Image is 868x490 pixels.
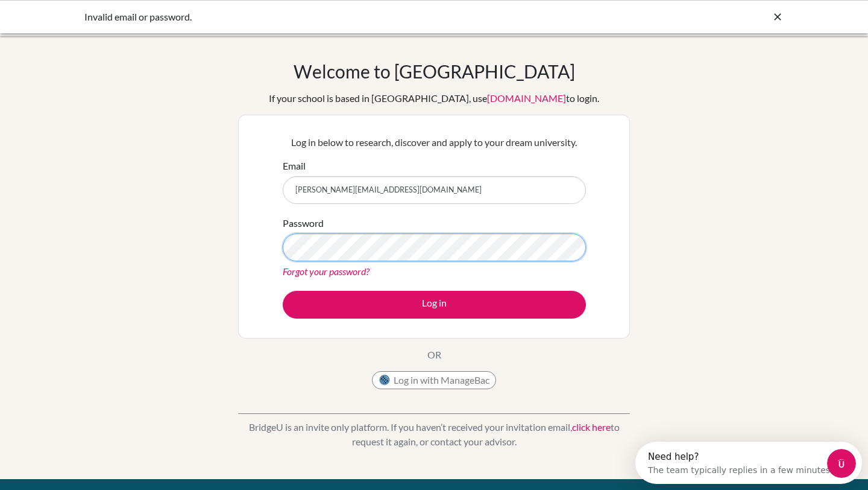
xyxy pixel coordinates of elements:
[283,291,586,319] button: Log in
[283,159,306,173] label: Email
[283,216,324,231] label: Password
[269,91,599,106] div: If your school is based in [GEOGRAPHIC_DATA], use to login.
[238,420,630,449] p: BridgeU is an invite only platform. If you haven’t received your invitation email, to request it ...
[827,449,856,478] iframe: Intercom live chat
[84,10,603,24] div: Invalid email or password.
[572,421,611,433] a: click here
[294,60,575,82] h1: Welcome to [GEOGRAPHIC_DATA]
[372,371,496,389] button: Log in with ManageBac
[13,10,198,20] div: Need help?
[283,266,370,277] a: Forgot your password?
[635,442,862,484] iframe: Intercom live chat discovery launcher
[13,20,198,33] div: The team typically replies in a few minutes.
[283,135,586,150] p: Log in below to research, discover and apply to your dream university.
[487,92,566,104] a: [DOMAIN_NAME]
[5,5,233,38] div: Open Intercom Messenger
[427,348,441,362] p: OR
